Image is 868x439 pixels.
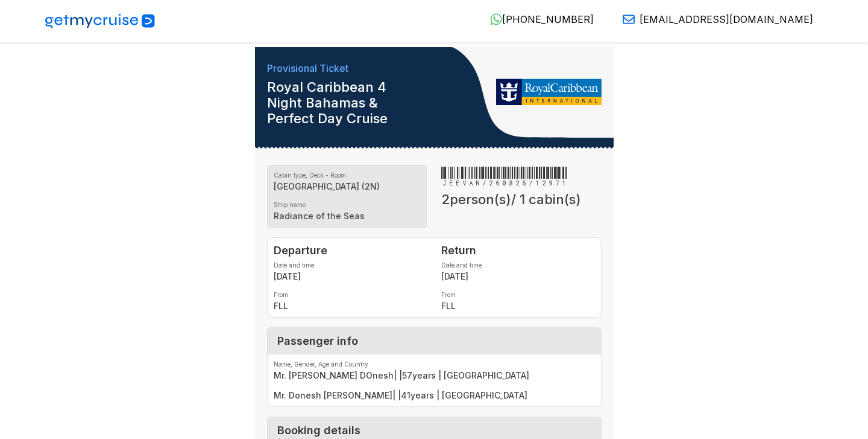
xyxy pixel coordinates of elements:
[274,211,421,221] strong: Radiance of the Seas
[267,79,423,126] h1: Royal Caribbean 4 Night Bahamas & Perfect Day Cruise
[623,13,635,25] img: Email
[274,271,427,281] strong: [DATE]
[274,244,427,257] h4: Departure
[274,201,421,208] label: Ship name
[490,13,502,25] img: WhatsApp
[441,291,595,298] label: From
[274,181,421,191] strong: [GEOGRAPHIC_DATA] (2N)
[274,301,427,311] strong: FLL
[441,271,595,281] strong: [DATE]
[267,63,423,74] h6: Provisional Ticket
[441,165,602,189] h3: JEEVAN/260825/12971
[441,191,581,207] span: 2 person(s)/ 1 cabin(s)
[274,370,595,380] strong: Mr. [PERSON_NAME] DOnesh | | 57 years | [GEOGRAPHIC_DATA]
[274,171,421,179] label: Cabin type, Deck - Room
[502,13,594,25] span: [PHONE_NUMBER]
[268,328,601,354] div: Passenger info
[274,360,595,368] label: Name, Gender, Age and Country
[640,13,813,25] span: [EMAIL_ADDRESS][DOMAIN_NAME]
[441,261,595,269] label: Date and time
[274,291,427,298] label: From
[613,13,813,25] a: [EMAIL_ADDRESS][DOMAIN_NAME]
[480,13,594,25] a: [PHONE_NUMBER]
[274,261,427,269] label: Date and time
[441,244,595,257] h4: Return
[274,390,595,400] strong: Mr. Donesh [PERSON_NAME] | | 41 years | [GEOGRAPHIC_DATA]
[441,301,595,311] strong: FLL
